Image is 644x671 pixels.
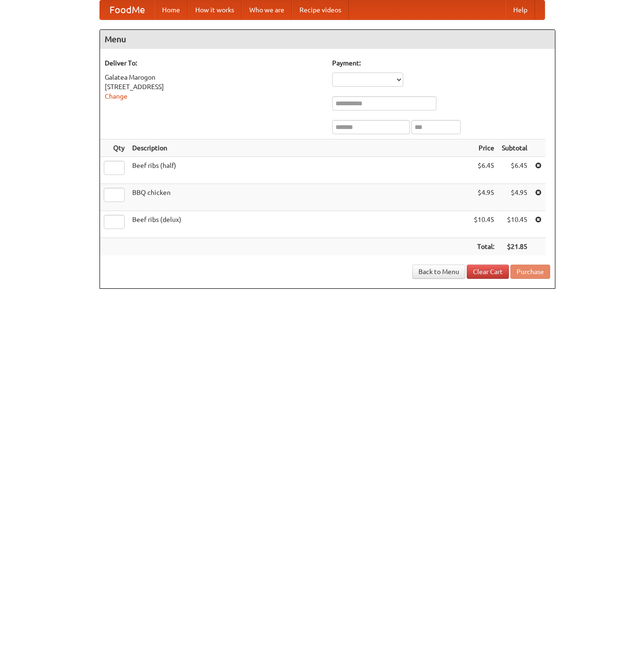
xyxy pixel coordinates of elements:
[412,265,465,279] a: Back to Menu
[332,58,550,68] h5: Payment:
[470,211,498,238] td: $10.45
[470,139,498,157] th: Price
[498,139,531,157] th: Subtotal
[105,58,323,68] h5: Deliver To:
[498,238,531,256] th: $21.85
[470,184,498,211] td: $4.95
[100,0,154,19] a: FoodMe
[128,184,470,211] td: BBQ chicken
[105,92,127,100] a: Change
[100,30,555,49] h4: Menu
[105,82,323,92] div: [STREET_ADDRESS]
[154,0,188,19] a: Home
[188,0,242,19] a: How it works
[242,0,292,19] a: Who we are
[128,139,470,157] th: Description
[470,238,498,256] th: Total:
[498,184,531,211] td: $4.95
[128,157,470,184] td: Beef ribs (half)
[128,211,470,238] td: Beef ribs (delux)
[506,0,535,19] a: Help
[105,73,323,82] div: Galatea Marogon
[510,265,550,279] button: Purchase
[470,157,498,184] td: $6.45
[100,139,128,157] th: Qty
[498,157,531,184] td: $6.45
[292,0,349,19] a: Recipe videos
[467,265,509,279] a: Clear Cart
[498,211,531,238] td: $10.45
